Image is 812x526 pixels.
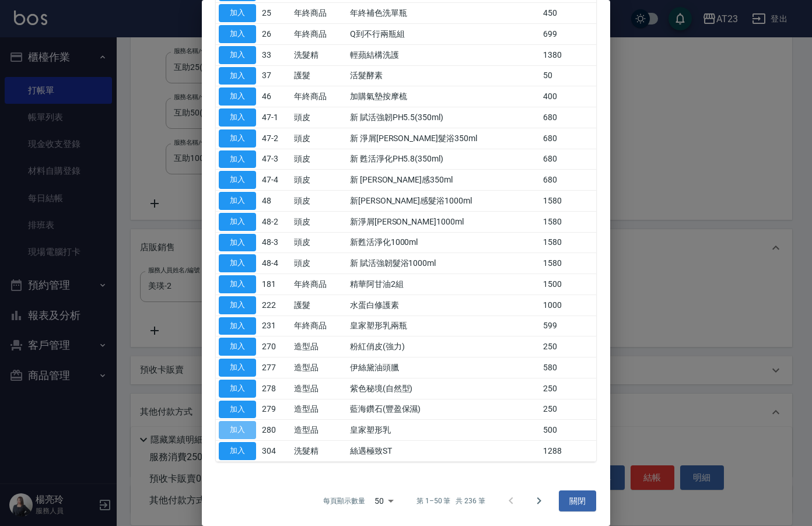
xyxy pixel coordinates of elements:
[291,191,347,212] td: 頭皮
[540,65,596,86] td: 50
[291,399,347,420] td: 造型品
[219,359,256,377] button: 加入
[259,274,291,295] td: 181
[219,338,256,356] button: 加入
[291,232,347,253] td: 頭皮
[291,65,347,86] td: 護髮
[259,253,291,274] td: 48-4
[259,44,291,65] td: 33
[219,25,256,43] button: 加入
[219,234,256,252] button: 加入
[291,420,347,441] td: 造型品
[540,232,596,253] td: 1580
[347,420,540,441] td: 皇家塑形乳
[540,44,596,65] td: 1380
[291,294,347,315] td: 護髮
[540,149,596,170] td: 680
[291,274,347,295] td: 年終商品
[219,213,256,231] button: 加入
[347,336,540,357] td: 粉紅俏皮(強力)
[347,191,540,212] td: 新[PERSON_NAME]感髮浴1000ml
[219,442,256,460] button: 加入
[259,3,291,24] td: 25
[219,275,256,293] button: 加入
[291,357,347,378] td: 造型品
[347,253,540,274] td: 新 賦活強韌髮浴1000ml
[259,149,291,170] td: 47-3
[291,315,347,336] td: 年終商品
[370,485,398,517] div: 50
[347,441,540,462] td: 絲遇極致ST
[291,336,347,357] td: 造型品
[291,211,347,232] td: 頭皮
[219,401,256,419] button: 加入
[291,44,347,65] td: 洗髮精
[540,107,596,128] td: 680
[416,496,485,506] p: 第 1–50 筆 共 236 筆
[291,107,347,128] td: 頭皮
[347,65,540,86] td: 活髮酵素
[259,191,291,212] td: 48
[540,315,596,336] td: 599
[347,24,540,45] td: Q到不行兩瓶組
[291,170,347,191] td: 頭皮
[259,24,291,45] td: 26
[540,336,596,357] td: 250
[347,294,540,315] td: 水蛋白修護素
[347,211,540,232] td: 新淨屑[PERSON_NAME]1000ml
[219,67,256,85] button: 加入
[219,4,256,22] button: 加入
[259,65,291,86] td: 37
[347,170,540,191] td: 新 [PERSON_NAME]感350ml
[259,378,291,399] td: 278
[291,378,347,399] td: 造型品
[347,107,540,128] td: 新 賦活強韌PH5.5(350ml)
[540,128,596,149] td: 680
[540,294,596,315] td: 1000
[540,3,596,24] td: 450
[540,399,596,420] td: 250
[219,46,256,64] button: 加入
[291,253,347,274] td: 頭皮
[259,232,291,253] td: 48-3
[347,149,540,170] td: 新 甦活淨化PH5.8(350ml)
[540,357,596,378] td: 580
[219,380,256,398] button: 加入
[259,357,291,378] td: 277
[559,490,596,512] button: 關閉
[540,378,596,399] td: 250
[219,317,256,335] button: 加入
[219,150,256,169] button: 加入
[291,24,347,45] td: 年終商品
[347,232,540,253] td: 新甦活淨化1000ml
[219,296,256,314] button: 加入
[347,357,540,378] td: 伊絲黛油頭臘
[540,253,596,274] td: 1580
[347,44,540,65] td: 輕蘋結構洗護
[540,86,596,107] td: 400
[347,128,540,149] td: 新 淨屑[PERSON_NAME]髮浴350ml
[219,171,256,189] button: 加入
[259,336,291,357] td: 270
[291,86,347,107] td: 年終商品
[540,191,596,212] td: 1580
[347,378,540,399] td: 紫色秘境(自然型)
[291,441,347,462] td: 洗髮精
[347,3,540,24] td: 年終補色洗單瓶
[347,86,540,107] td: 加購氣墊按摩梳
[219,129,256,148] button: 加入
[259,399,291,420] td: 279
[540,211,596,232] td: 1580
[259,107,291,128] td: 47-1
[219,192,256,210] button: 加入
[525,487,553,515] button: Go to next page
[259,294,291,315] td: 222
[323,496,365,506] p: 每頁顯示數量
[540,170,596,191] td: 680
[540,274,596,295] td: 1500
[219,421,256,439] button: 加入
[259,128,291,149] td: 47-2
[219,254,256,272] button: 加入
[259,315,291,336] td: 231
[291,149,347,170] td: 頭皮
